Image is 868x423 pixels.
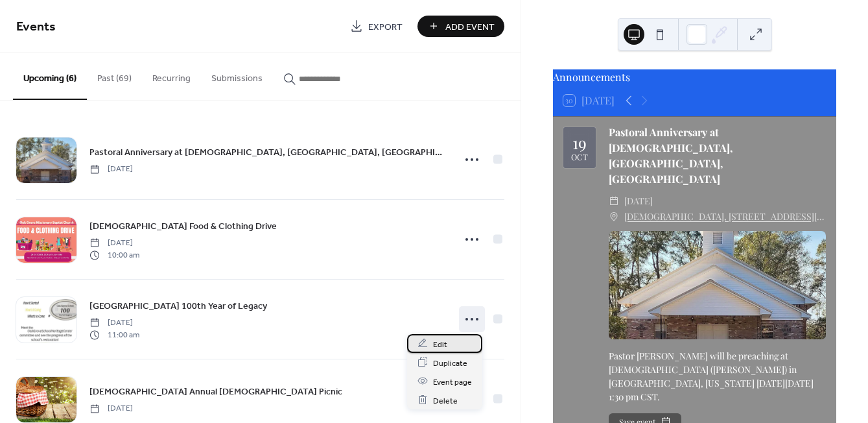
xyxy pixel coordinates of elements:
span: Duplicate [433,356,467,370]
a: [DEMOGRAPHIC_DATA], [STREET_ADDRESS][PERSON_NAME] [624,209,826,224]
span: Edit [433,337,447,351]
span: [DEMOGRAPHIC_DATA] Annual [DEMOGRAPHIC_DATA] Picnic [89,385,342,399]
span: [DATE] [624,193,653,209]
span: Delete [433,394,458,407]
span: 10:00 am [89,249,139,261]
span: 11:00 am [89,329,139,341]
span: [DATE] [89,403,133,415]
span: Events [16,14,56,40]
button: Upcoming (6) [13,53,87,100]
a: Pastoral Anniversary at [DEMOGRAPHIC_DATA], [GEOGRAPHIC_DATA], [GEOGRAPHIC_DATA] [89,145,446,160]
button: Past (69) [87,53,142,99]
span: [DATE] [89,237,139,249]
div: 19 [572,134,587,151]
div: Announcements [553,69,836,85]
span: Add Event [445,20,495,34]
span: [DATE] [89,163,133,175]
a: [DEMOGRAPHIC_DATA] Food & Clothing Drive [89,219,277,234]
div: Pastor [PERSON_NAME] will be preaching at [DEMOGRAPHIC_DATA] ([PERSON_NAME]) in [GEOGRAPHIC_DATA]... [609,349,826,404]
span: [GEOGRAPHIC_DATA] 100th Year of Legacy [89,300,267,313]
a: [GEOGRAPHIC_DATA] 100th Year of Legacy [89,298,267,313]
div: Pastoral Anniversary at [DEMOGRAPHIC_DATA], [GEOGRAPHIC_DATA], [GEOGRAPHIC_DATA] [609,125,826,187]
div: Oct [571,153,588,162]
span: Pastoral Anniversary at [DEMOGRAPHIC_DATA], [GEOGRAPHIC_DATA], [GEOGRAPHIC_DATA] [89,146,446,160]
span: [DEMOGRAPHIC_DATA] Food & Clothing Drive [89,220,277,234]
button: Submissions [201,53,273,99]
button: Add Event [417,16,504,37]
div: ​ [609,193,619,209]
a: Export [340,16,412,37]
span: Export [368,20,403,34]
span: Event page [433,375,472,389]
a: [DEMOGRAPHIC_DATA] Annual [DEMOGRAPHIC_DATA] Picnic [89,384,342,399]
span: [DATE] [89,317,139,329]
div: ​ [609,209,619,224]
button: Recurring [142,53,201,99]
